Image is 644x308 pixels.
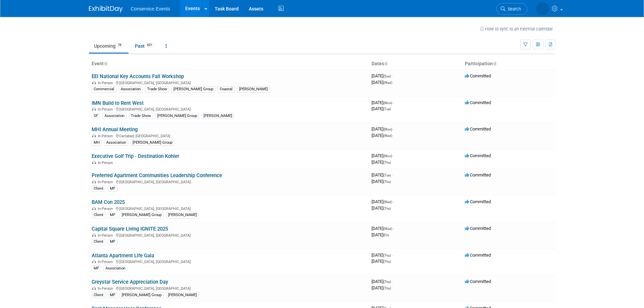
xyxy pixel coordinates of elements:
[108,292,117,298] div: MF
[393,199,394,204] span: -
[92,232,366,238] div: [GEOGRAPHIC_DATA], [GEOGRAPHIC_DATA]
[372,126,394,132] span: [DATE]
[372,172,393,177] span: [DATE]
[92,226,168,232] a: Capital Square Living IGNITE 2025
[465,153,491,158] span: Committed
[155,113,199,119] div: [PERSON_NAME] Group
[171,86,215,92] div: [PERSON_NAME] Group
[372,199,394,204] span: [DATE]
[98,260,115,264] span: In-Person
[130,40,159,52] a: Past621
[108,212,117,218] div: MF
[372,206,391,211] span: [DATE]
[92,80,366,85] div: [GEOGRAPHIC_DATA], [GEOGRAPHIC_DATA]
[89,40,128,52] a: Upcoming76
[372,259,391,264] span: [DATE]
[393,153,394,158] span: -
[383,81,392,85] span: (Wed)
[166,212,199,218] div: [PERSON_NAME]
[237,86,270,92] div: [PERSON_NAME]
[92,134,96,137] img: In-Person Event
[92,172,222,179] a: Preferred Apartment Communities Leadership Conference
[102,113,126,119] div: Association
[465,73,491,78] span: Committed
[92,81,96,84] img: In-Person Event
[383,286,391,290] span: (Thu)
[465,253,491,258] span: Committed
[92,179,366,184] div: [GEOGRAPHIC_DATA], [GEOGRAPHIC_DATA]
[89,58,369,70] th: Event
[218,86,235,92] div: Coastal
[372,133,392,138] span: [DATE]
[392,279,393,284] span: -
[92,100,144,106] a: IMN Build to Rent West
[465,226,491,231] span: Committed
[369,58,462,70] th: Dates
[92,292,105,298] div: Client
[104,61,107,66] a: Sort by Event Name
[108,239,117,245] div: MF
[384,61,387,66] a: Sort by Start Date
[393,226,394,231] span: -
[92,86,116,92] div: Commercial
[383,227,392,231] span: (Wed)
[92,239,105,245] div: Client
[108,186,117,192] div: MF
[92,253,154,259] a: Atlanta Apartment Life Gala
[480,26,555,31] a: How to sync to an external calendar...
[92,161,96,164] img: In-Person Event
[505,6,521,11] span: Search
[92,113,100,119] div: SF
[496,3,527,15] a: Search
[98,233,115,238] span: In-Person
[120,292,164,298] div: [PERSON_NAME] Group
[372,73,393,78] span: [DATE]
[372,179,391,184] span: [DATE]
[536,2,549,15] img: Monica Barnson
[392,253,393,258] span: -
[92,265,101,271] div: MF
[98,161,115,165] span: In-Person
[92,106,366,112] div: [GEOGRAPHIC_DATA], [GEOGRAPHIC_DATA]
[92,207,96,210] img: In-Person Event
[92,133,366,138] div: Carlsbad, [GEOGRAPHIC_DATA]
[372,253,393,258] span: [DATE]
[383,233,389,237] span: (Fri)
[465,100,491,105] span: Committed
[383,260,391,263] span: (Thu)
[383,127,392,131] span: (Mon)
[89,6,123,13] img: ExhibitDay
[92,153,179,159] a: Executive Golf Trip - Destination Kohler
[372,285,391,290] span: [DATE]
[145,86,169,92] div: Trade Show
[383,154,392,158] span: (Mon)
[120,212,164,218] div: [PERSON_NAME] Group
[383,107,391,111] span: (Tue)
[383,180,391,184] span: (Thu)
[92,279,168,285] a: Greystar Service Appreciation Day
[92,286,96,290] img: In-Person Event
[92,73,184,79] a: EEI National Key Accounts Fall Workshop
[103,265,127,271] div: Association
[92,212,105,218] div: Client
[92,206,366,211] div: [GEOGRAPHIC_DATA], [GEOGRAPHIC_DATA]
[130,140,174,146] div: [PERSON_NAME] Group
[372,153,394,158] span: [DATE]
[92,285,366,291] div: [GEOGRAPHIC_DATA], [GEOGRAPHIC_DATA]
[372,100,394,105] span: [DATE]
[92,260,96,263] img: In-Person Event
[383,280,391,284] span: (Thu)
[166,292,199,298] div: [PERSON_NAME]
[98,107,115,112] span: In-Person
[131,6,170,11] span: Conservice Events
[383,254,391,257] span: (Thu)
[98,81,115,85] span: In-Person
[372,160,391,165] span: [DATE]
[383,134,392,138] span: (Wed)
[465,126,491,132] span: Committed
[393,126,394,132] span: -
[92,259,366,264] div: [GEOGRAPHIC_DATA], [GEOGRAPHIC_DATA]
[129,113,153,119] div: Trade Show
[383,101,392,105] span: (Mon)
[372,232,389,237] span: [DATE]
